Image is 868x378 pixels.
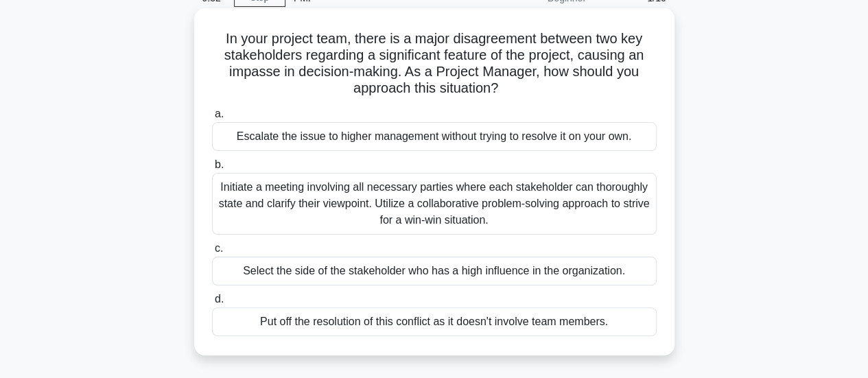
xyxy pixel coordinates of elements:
[215,158,224,170] span: b.
[215,293,224,305] span: d.
[212,122,657,151] div: Escalate the issue to higher management without trying to resolve it on your own.
[212,173,657,235] div: Initiate a meeting involving all necessary parties where each stakeholder can thoroughly state an...
[215,108,224,119] span: a.
[212,257,657,285] div: Select the side of the stakeholder who has a high influence in the organization.
[215,242,223,254] span: c.
[211,30,658,97] h5: In your project team, there is a major disagreement between two key stakeholders regarding a sign...
[212,307,657,336] div: Put off the resolution of this conflict as it doesn't involve team members.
